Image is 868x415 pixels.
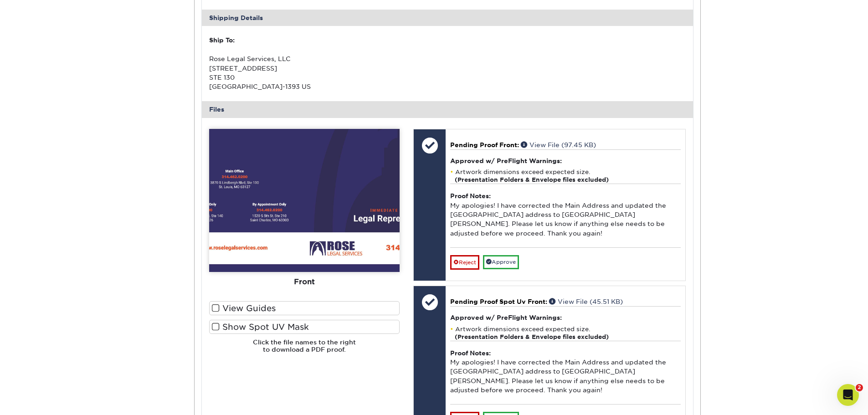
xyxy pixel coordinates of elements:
a: View File (97.45 KB) [521,141,596,149]
strong: (Presentation Folders & Envelope files excluded) [455,333,609,340]
span: Pending Proof Spot Uv Front: [450,298,547,305]
strong: Proof Notes: [450,349,491,357]
span: 2 [856,384,863,391]
h6: Click the file names to the right to download a PDF proof. [209,338,400,361]
li: Artwork dimensions exceed expected size. [450,325,680,341]
div: Shipping Details [202,10,693,26]
strong: Proof Notes: [450,192,491,200]
label: Show Spot UV Mask [209,320,400,334]
a: Reject [450,255,479,270]
div: Rose Legal Services, LLC [STREET_ADDRESS] STE 130 [GEOGRAPHIC_DATA]-1393 US [209,36,447,91]
div: My apologies! I have corrected the Main Address and updated the [GEOGRAPHIC_DATA] address to [GEO... [450,184,680,247]
strong: (Presentation Folders & Envelope files excluded) [455,176,609,183]
iframe: Intercom live chat [837,384,859,406]
div: Files [202,101,693,118]
label: View Guides [209,301,400,315]
h4: Approved w/ PreFlight Warnings: [450,314,680,321]
div: My apologies! I have corrected the Main Address and updated the [GEOGRAPHIC_DATA] address to [GEO... [450,341,680,404]
a: View File (45.51 KB) [549,298,623,305]
div: Front [209,272,400,292]
strong: Ship To: [209,36,235,44]
li: Artwork dimensions exceed expected size. [450,168,680,184]
h4: Approved w/ PreFlight Warnings: [450,157,680,164]
span: Pending Proof Front: [450,141,519,149]
a: Approve [483,255,519,269]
